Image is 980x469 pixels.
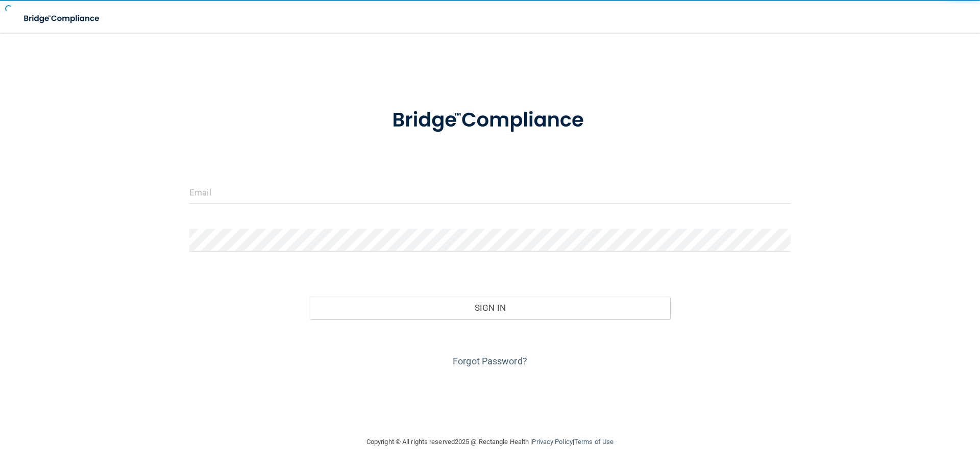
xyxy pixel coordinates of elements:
a: Forgot Password? [453,356,527,366]
img: bridge_compliance_login_screen.278c3ca4.svg [15,8,109,29]
a: Terms of Use [574,438,614,446]
a: Privacy Policy [532,438,572,446]
div: Copyright © All rights reserved 2025 @ Rectangle Health | | [304,426,676,458]
input: Email [189,181,791,204]
img: bridge_compliance_login_screen.278c3ca4.svg [371,94,609,147]
button: Sign In [310,297,671,319]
